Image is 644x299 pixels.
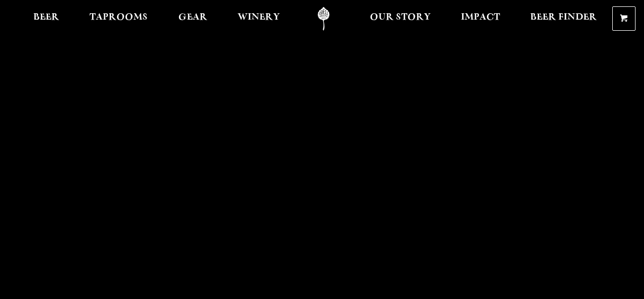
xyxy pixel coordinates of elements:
[370,13,431,22] span: Our Story
[523,7,604,31] a: Beer Finder
[26,7,66,31] a: Beer
[171,7,214,31] a: Gear
[89,13,148,22] span: Taprooms
[231,7,287,31] a: Winery
[178,13,207,22] span: Gear
[461,13,500,22] span: Impact
[33,13,59,22] span: Beer
[238,13,280,22] span: Winery
[83,7,155,31] a: Taprooms
[363,7,438,31] a: Our Story
[304,7,343,31] a: Odell Home
[530,13,597,22] span: Beer Finder
[454,7,507,31] a: Impact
